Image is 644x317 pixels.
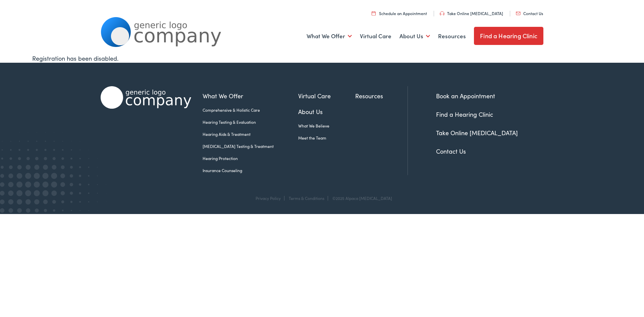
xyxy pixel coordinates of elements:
[203,167,298,173] a: Insurance Counseling
[203,155,298,161] a: Hearing Protection
[436,92,495,100] a: Book an Appointment
[438,24,466,49] a: Resources
[516,12,521,15] img: utility icon
[355,91,408,100] a: Resources
[440,10,503,16] a: Take Online [MEDICAL_DATA]
[436,128,518,137] a: Take Online [MEDICAL_DATA]
[399,24,430,49] a: About Us
[307,24,352,49] a: What We Offer
[474,27,543,45] a: Find a Hearing Clinic
[256,195,281,201] a: Privacy Policy
[329,196,392,201] div: ©2025 Alpaca [MEDICAL_DATA]
[298,135,355,141] a: Meet the Team
[372,11,376,15] img: utility icon
[101,86,191,109] img: Alpaca Audiology
[203,119,298,125] a: Hearing Testing & Evaluation
[436,147,466,155] a: Contact Us
[203,91,298,100] a: What We Offer
[298,123,355,129] a: What We Believe
[203,131,298,137] a: Hearing Aids & Treatment
[440,11,444,15] img: utility icon
[32,54,612,63] div: Registration has been disabled.
[372,10,427,16] a: Schedule an Appointment
[203,107,298,113] a: Comprehensive & Holistic Care
[289,195,324,201] a: Terms & Conditions
[298,107,355,116] a: About Us
[298,91,355,100] a: Virtual Care
[360,24,391,49] a: Virtual Care
[436,110,493,118] a: Find a Hearing Clinic
[516,10,543,16] a: Contact Us
[203,143,298,149] a: [MEDICAL_DATA] Testing & Treatment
